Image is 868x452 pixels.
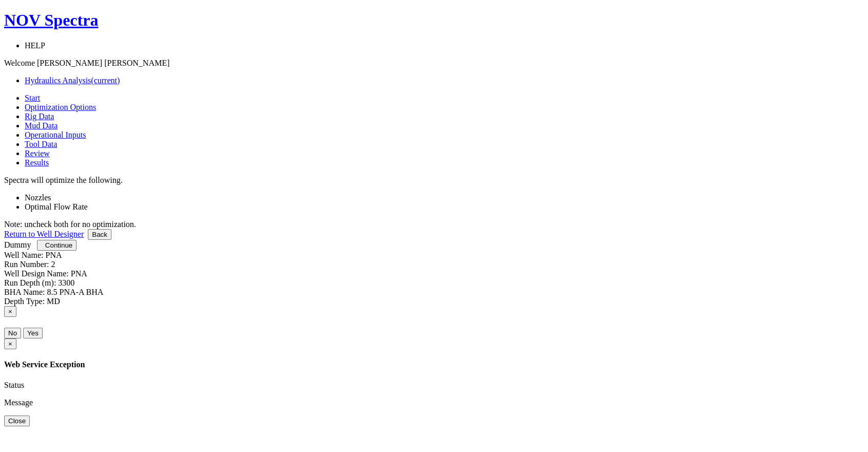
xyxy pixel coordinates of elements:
button: Continue [37,240,77,251]
label: Nozzles [25,193,51,202]
h4: Web Service Exception [4,360,864,369]
button: Close [4,416,30,426]
label: Run Depth (m): [4,278,56,287]
span: Continue [45,241,72,249]
a: Return to Well Designer [4,230,84,238]
a: Operational Inputs [25,130,86,139]
span: Note: uncheck both for no optimization. [4,220,136,229]
label: Well Name: [4,251,43,259]
button: Back [88,229,111,240]
label: Message [4,398,33,407]
a: Results [25,158,49,167]
label: PNA [71,269,87,278]
label: 2 [51,260,55,269]
span: HELP [25,41,45,50]
label: Run Number: [4,260,49,269]
a: Mud Data [25,121,58,130]
a: Dummy [4,240,31,249]
span: × [8,340,12,348]
a: Start [25,93,40,102]
label: PNA [45,251,62,259]
a: Hydraulics Analysis(current) [25,76,120,85]
a: Tool Data [25,140,57,148]
label: Depth Type: [4,297,45,306]
label: BHA Name: [4,288,45,296]
label: Optimal Flow Rate [25,202,88,211]
a: Review [25,149,50,158]
button: Yes [23,328,43,338]
span: [PERSON_NAME] [PERSON_NAME] [37,59,169,67]
label: MD [47,297,60,306]
label: 8.5 PNA-A BHA [47,288,104,296]
label: Well Design Name: [4,269,69,278]
span: × [8,308,12,315]
button: Close [4,338,16,349]
label: 3300 [58,278,74,287]
button: No [4,328,21,338]
span: (current) [91,76,120,85]
span: Spectra will optimize the following. [4,176,123,184]
button: Close [4,306,16,317]
a: NOV Spectra [4,11,864,30]
label: Status [4,381,24,389]
span: Welcome [4,59,35,67]
a: Rig Data [25,112,54,121]
a: Optimization Options [25,103,96,111]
